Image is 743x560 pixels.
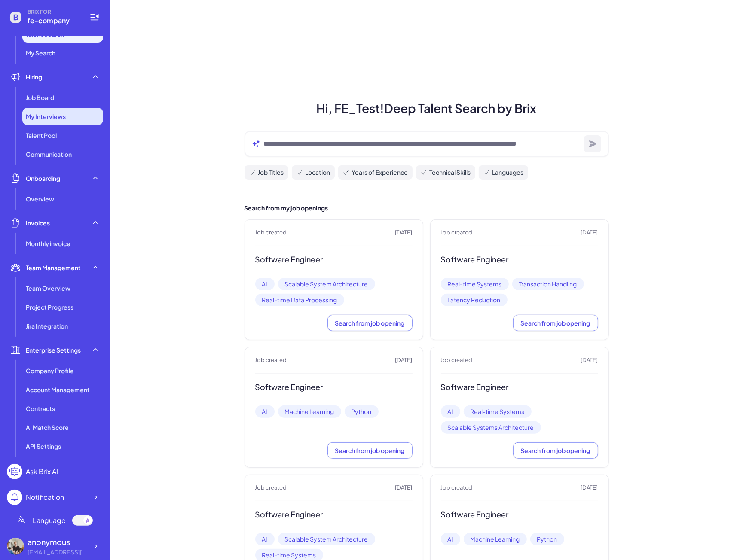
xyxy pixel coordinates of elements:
[513,315,598,331] button: Search from job opening
[395,356,413,365] span: [DATE]
[255,533,275,545] span: AI
[464,405,532,418] span: Real-time Systems
[581,484,598,492] span: [DATE]
[26,284,70,292] span: Team Overview
[255,382,413,392] h3: Software Engineer
[345,405,379,418] span: Python
[26,239,70,248] span: Monthly invoice
[352,168,408,177] span: Years of Experience
[512,278,584,290] span: Transaction Handling
[26,466,58,477] div: Ask Brix AI
[441,382,598,392] h3: Software Engineer
[278,278,375,290] span: Scalable System Architecture
[26,93,54,102] span: Job Board
[255,278,275,290] span: AI
[441,405,460,418] span: AI
[26,131,57,140] span: Talent Pool
[26,303,73,311] span: Project Progress
[327,442,413,459] button: Search from job opening
[234,99,619,117] h1: Hi, FE_Test! Deep Talent Search by Brix
[441,278,509,290] span: Real-time Systems
[278,405,341,418] span: Machine Learning
[245,204,609,213] h2: Search from my job openings
[395,228,413,237] span: [DATE]
[26,195,54,203] span: Overview
[395,484,413,492] span: [DATE]
[521,319,590,327] span: Search from job opening
[26,442,61,450] span: API Settings
[255,294,344,306] span: Real-time Data Processing
[26,404,55,413] span: Contracts
[28,548,88,557] div: fe-test@joinbrix.com
[335,447,405,454] span: Search from job opening
[26,322,68,330] span: Jira Integration
[530,533,564,545] span: Python
[26,174,60,183] span: Onboarding
[306,168,330,177] span: Location
[26,423,69,432] span: AI Match Score
[521,447,590,454] span: Search from job opening
[255,228,287,237] span: Job created
[492,168,524,177] span: Languages
[255,356,287,365] span: Job created
[441,255,598,265] h3: Software Engineer
[26,219,50,227] span: Invoices
[28,15,79,26] span: fe-company
[26,346,81,354] span: Enterprise Settings
[26,150,72,158] span: Communication
[327,315,413,331] button: Search from job opening
[26,112,66,121] span: My Interviews
[26,366,74,375] span: Company Profile
[581,228,598,237] span: [DATE]
[441,228,473,237] span: Job created
[7,538,24,555] img: 5ed69bc05bf8448c9af6ae11bb833557.webp
[28,536,88,548] div: anonymous
[441,484,473,492] span: Job created
[26,49,55,57] span: My Search
[255,484,287,492] span: Job created
[441,356,473,365] span: Job created
[255,255,413,265] h3: Software Engineer
[430,168,471,177] span: Technical Skills
[513,442,598,459] button: Search from job opening
[28,9,79,15] span: BRIX FOR
[441,294,508,306] span: Latency Reduction
[255,405,275,418] span: AI
[26,385,90,394] span: Account Management
[26,263,81,272] span: Team Management
[581,356,598,365] span: [DATE]
[26,73,42,81] span: Hiring
[278,533,375,545] span: Scalable System Architecture
[33,515,66,526] span: Language
[255,510,413,520] h3: Software Engineer
[464,533,527,545] span: Machine Learning
[335,319,405,327] span: Search from job opening
[441,421,541,434] span: Scalable Systems Architecture
[441,510,598,520] h3: Software Engineer
[26,492,64,502] div: Notification
[441,533,460,545] span: AI
[258,168,284,177] span: Job Titles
